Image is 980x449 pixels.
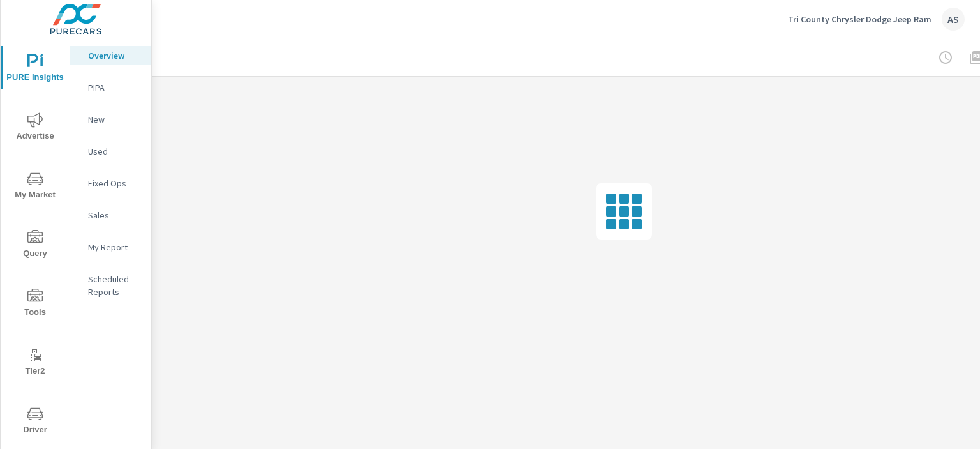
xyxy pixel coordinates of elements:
[88,273,141,298] p: Scheduled Reports
[788,13,932,25] p: Tri County Chrysler Dodge Jeep Ram
[70,206,151,225] div: Sales
[70,78,151,97] div: PIPA
[88,177,141,190] p: Fixed Ops
[88,49,141,62] p: Overview
[942,8,965,31] div: AS
[88,145,141,158] p: Used
[88,209,141,222] p: Sales
[4,230,66,261] span: Query
[4,289,66,320] span: Tools
[70,142,151,161] div: Used
[4,54,66,85] span: PURE Insights
[4,112,66,144] span: Advertise
[70,270,151,301] div: Scheduled Reports
[88,113,141,126] p: New
[70,46,151,65] div: Overview
[4,347,66,379] span: Tier2
[70,238,151,257] div: My Report
[4,171,66,202] span: My Market
[4,406,66,438] span: Driver
[88,81,141,94] p: PIPA
[70,110,151,129] div: New
[70,174,151,193] div: Fixed Ops
[88,241,141,254] p: My Report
